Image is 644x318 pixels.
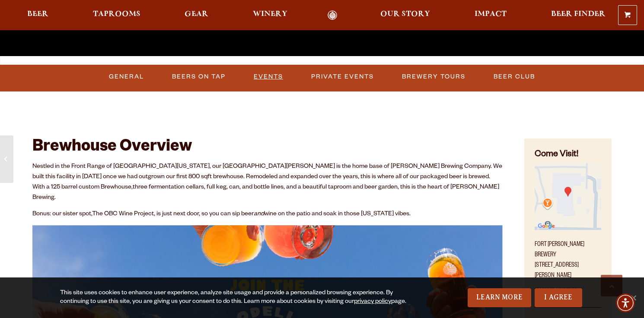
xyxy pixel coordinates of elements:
[468,288,531,307] a: Learn More
[535,235,601,281] p: Fort [PERSON_NAME] Brewery [STREET_ADDRESS][PERSON_NAME]
[105,67,147,87] a: General
[27,11,48,18] span: Beer
[535,226,601,233] a: Find on Google Maps (opens in a new window)
[185,11,208,18] span: Gear
[535,288,582,307] a: I Agree
[169,67,229,87] a: Beers on Tap
[551,11,606,18] span: Beer Finder
[253,11,287,18] span: Winery
[22,10,54,20] a: Beer
[308,67,377,87] a: Private Events
[32,139,503,157] h2: Brewhouse Overview
[354,299,391,305] a: privacy policy
[32,184,499,202] span: three fermentation cellars, full keg, can, and bottle lines, and a beautiful taproom and beer gar...
[32,209,503,220] p: Bonus: our sister spot, , is just next door, so you can sip beer wine on the patio and soak in th...
[92,211,154,218] a: The OBC Wine Project
[535,149,601,161] h4: Come Visit!
[475,11,507,18] span: Impact
[399,67,469,87] a: Brewery Tours
[380,11,430,18] span: Our Story
[469,10,512,20] a: Impact
[247,10,293,20] a: Winery
[179,10,214,20] a: Gear
[254,211,264,218] em: and
[601,275,622,296] a: Scroll to top
[616,293,635,312] div: Accessibility Menu
[375,10,436,20] a: Our Story
[93,11,140,18] span: Taprooms
[535,163,601,230] img: Small thumbnail of location on map
[60,289,421,306] div: This site uses cookies to enhance user experience, analyze site usage and provide a personalized ...
[316,10,349,20] a: Odell Home
[490,67,539,87] a: Beer Club
[87,10,146,20] a: Taprooms
[545,10,611,20] a: Beer Finder
[32,162,503,203] p: Nestled in the Front Range of [GEOGRAPHIC_DATA][US_STATE], our [GEOGRAPHIC_DATA][PERSON_NAME] is ...
[250,67,287,87] a: Events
